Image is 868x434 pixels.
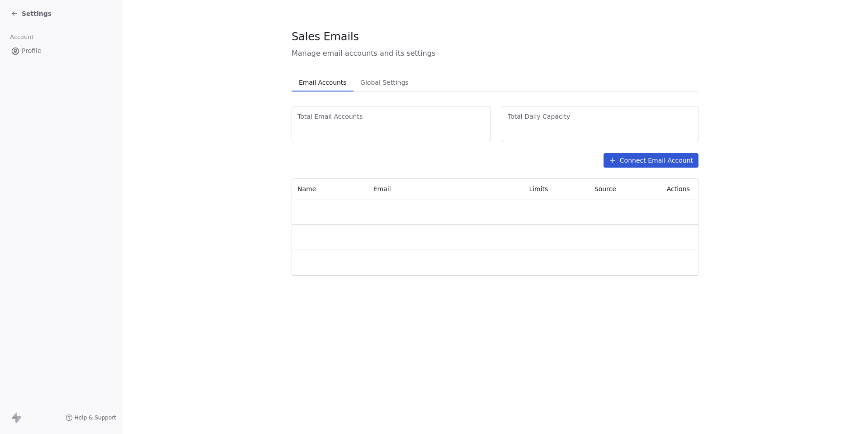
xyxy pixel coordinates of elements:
span: Name [297,185,316,193]
button: Connect Email Account [604,153,698,168]
span: Email Accounts [295,76,350,89]
span: Actions [667,185,690,193]
span: Profile [22,46,42,56]
span: Total Email Accounts [297,112,485,121]
a: Help & Support [66,414,116,421]
span: Total Daily Capacity [508,112,693,121]
span: Source [594,185,616,193]
span: Account [6,30,38,44]
span: Email [373,185,391,193]
span: Manage email accounts and its settings [292,48,698,59]
span: Global Settings [357,76,412,89]
a: Profile [7,43,114,58]
span: Help & Support [75,414,116,421]
span: Sales Emails [292,30,359,43]
a: Settings [11,9,52,18]
span: Limits [529,185,548,193]
span: Settings [22,9,52,18]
